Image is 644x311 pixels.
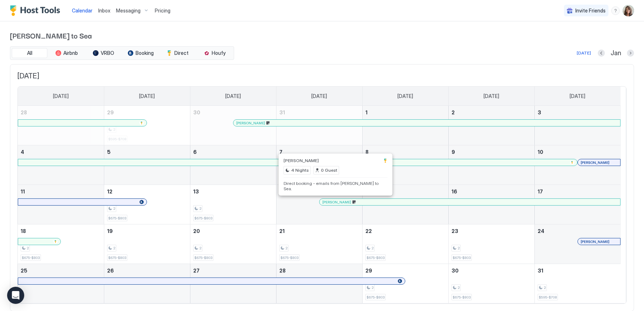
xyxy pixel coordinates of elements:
td: January 8, 2026 [362,145,448,185]
a: January 4, 2026 [18,145,104,159]
a: January 24, 2026 [535,224,621,238]
span: VRBO [101,50,114,56]
a: Saturday [563,87,592,106]
a: January 8, 2026 [363,145,448,159]
button: Airbnb [49,48,84,58]
span: Calendar [72,7,93,14]
td: January 18, 2026 [18,224,104,264]
span: 17 [538,188,543,195]
span: 27 [193,268,200,274]
a: Thursday [390,87,420,106]
span: 26 [107,268,114,274]
span: 9 [452,149,455,155]
a: January 16, 2026 [449,185,534,198]
span: [DATE] [397,93,413,99]
td: January 30, 2026 [448,264,534,304]
span: [DATE] [311,93,327,99]
a: January 6, 2026 [190,145,276,159]
span: $675-$803 [453,255,471,260]
button: VRBO [86,48,121,58]
td: January 6, 2026 [190,145,276,185]
a: January 29, 2026 [363,264,448,277]
td: January 11, 2026 [18,185,104,224]
span: 2 [371,285,374,290]
span: 19 [107,228,113,234]
div: [PERSON_NAME] [581,160,617,165]
a: Tuesday [218,87,248,106]
a: Sunday [46,87,76,106]
span: Pricing [155,7,170,14]
a: December 31, 2025 [276,106,362,119]
td: December 29, 2025 [104,106,190,145]
span: [PERSON_NAME] [581,239,609,244]
td: December 28, 2025 [18,106,104,145]
span: 2 [452,109,455,115]
span: 24 [538,228,544,234]
td: January 31, 2026 [534,264,621,304]
span: 22 [365,228,372,234]
a: January 27, 2026 [190,264,276,277]
a: January 18, 2026 [18,224,104,238]
button: [DATE] [576,49,592,57]
span: Messaging [116,7,141,14]
td: December 30, 2025 [190,106,276,145]
span: 13 [193,188,199,195]
a: January 1, 2026 [363,106,448,119]
span: Inbox [98,7,110,14]
a: Inbox [98,7,110,14]
span: 0 Guest [321,167,337,173]
td: January 19, 2026 [104,224,190,264]
span: 4 [21,149,24,155]
span: 2 [199,206,201,211]
span: 2 [371,246,374,250]
a: January 20, 2026 [190,224,276,238]
a: January 28, 2026 [276,264,362,277]
span: [DATE] [53,93,69,99]
span: 2 [27,246,29,250]
span: 12 [107,188,112,195]
a: Monday [132,87,162,106]
span: 2 [544,285,546,290]
td: January 23, 2026 [448,224,534,264]
span: 2 [113,206,115,211]
span: 21 [279,228,285,234]
td: January 20, 2026 [190,224,276,264]
a: Wednesday [304,87,334,106]
a: January 11, 2026 [18,185,104,198]
a: January 22, 2026 [363,224,448,238]
button: Booking [123,48,158,58]
td: January 21, 2026 [276,224,362,264]
td: January 27, 2026 [190,264,276,304]
span: 29 [107,109,114,115]
span: [DATE] [17,72,627,81]
span: 8 [365,149,369,155]
span: [PERSON_NAME] [236,121,265,125]
a: January 2, 2026 [449,106,534,119]
span: 28 [279,268,286,274]
span: $675-$803 [194,255,212,260]
a: Friday [476,87,506,106]
span: [PERSON_NAME] [322,200,351,204]
a: December 29, 2025 [104,106,190,119]
a: January 10, 2026 [535,145,621,159]
a: January 9, 2026 [449,145,534,159]
a: December 28, 2025 [18,106,104,119]
span: $595-$708 [539,295,557,300]
span: Houfy [212,50,226,56]
a: January 21, 2026 [276,224,362,238]
span: 30 [193,109,200,115]
span: 16 [452,188,457,195]
span: 28 [21,109,27,115]
span: 1 [365,109,368,115]
span: [PERSON_NAME] [284,158,319,163]
span: 29 [365,268,372,274]
td: January 24, 2026 [534,224,621,264]
button: Direct [160,48,195,58]
div: [PERSON_NAME] [236,121,617,125]
span: 20 [193,228,200,234]
td: January 9, 2026 [448,145,534,185]
a: January 15, 2026 [363,185,448,198]
a: January 31, 2026 [535,264,621,277]
td: January 16, 2026 [448,185,534,224]
td: January 17, 2026 [534,185,621,224]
